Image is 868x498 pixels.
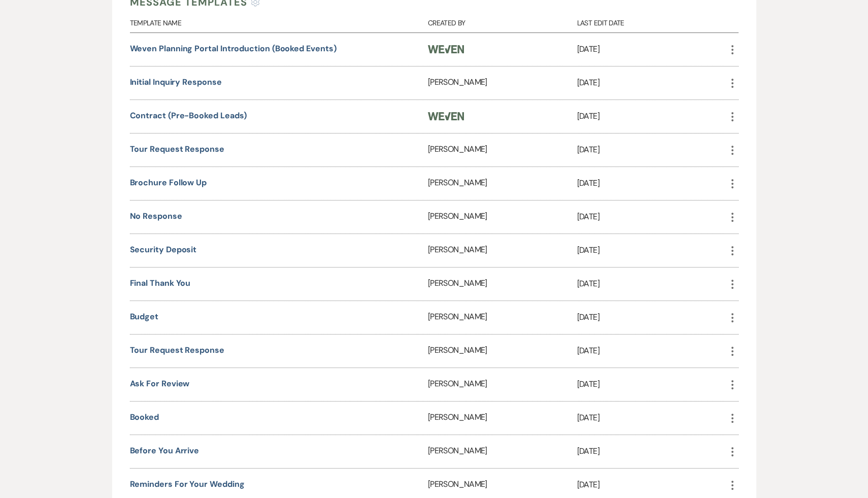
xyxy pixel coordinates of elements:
[577,311,726,324] p: [DATE]
[577,76,726,89] p: [DATE]
[577,378,726,391] p: [DATE]
[130,345,224,355] a: Tour Request Response
[130,311,159,322] a: Budget
[130,110,247,121] a: Contract (Pre-Booked Leads)
[130,479,245,489] a: Reminders for Your Wedding
[577,210,726,223] p: [DATE]
[577,277,726,290] p: [DATE]
[130,10,428,32] div: Template Name
[577,143,726,156] p: [DATE]
[130,177,207,188] a: Brochure Follow up
[130,43,337,54] a: Weven Planning Portal Introduction (Booked Events)
[428,268,577,301] div: [PERSON_NAME]
[428,368,577,401] div: [PERSON_NAME]
[428,301,577,334] div: [PERSON_NAME]
[428,201,577,234] div: [PERSON_NAME]
[577,344,726,357] p: [DATE]
[428,134,577,167] div: [PERSON_NAME]
[428,45,464,53] img: Weven Logo
[428,112,464,120] img: Weven Logo
[130,278,191,288] a: Final Thank you
[130,445,199,456] a: Before You Arrive
[428,335,577,368] div: [PERSON_NAME]
[130,211,182,221] a: No Response
[577,110,726,123] p: [DATE]
[130,378,190,389] a: Ask for Review
[577,43,726,56] p: [DATE]
[577,10,726,32] div: Last Edit Date
[577,244,726,257] p: [DATE]
[577,478,726,491] p: [DATE]
[130,144,224,154] a: Tour Request Response
[577,445,726,458] p: [DATE]
[130,244,197,255] a: Security Deposit
[428,167,577,200] div: [PERSON_NAME]
[428,67,577,99] div: [PERSON_NAME]
[130,412,159,422] a: Booked
[130,77,222,87] a: Initial Inquiry Response
[428,435,577,468] div: [PERSON_NAME]
[428,10,577,32] div: Created By
[577,177,726,190] p: [DATE]
[428,402,577,435] div: [PERSON_NAME]
[428,234,577,267] div: [PERSON_NAME]
[577,411,726,424] p: [DATE]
